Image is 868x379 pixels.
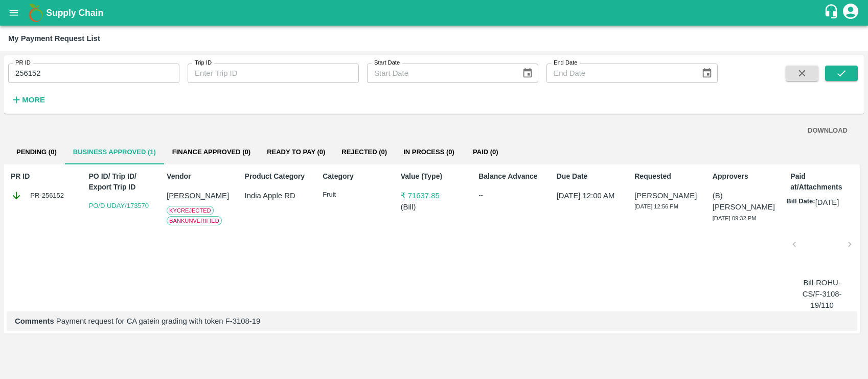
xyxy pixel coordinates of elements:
button: More [8,91,48,109]
p: Category [323,171,390,182]
div: customer-support [824,4,841,22]
b: Supply Chain [46,8,103,18]
p: [PERSON_NAME] [634,190,701,201]
p: Due Date [557,171,624,182]
p: [DATE] 12:00 AM [557,190,624,201]
button: Ready To Pay (0) [259,140,333,164]
p: [PERSON_NAME] [167,190,234,201]
span: [DATE] 09:32 PM [713,215,757,221]
input: Enter Trip ID [188,64,359,83]
button: Finance Approved (0) [164,140,259,164]
p: (B) [PERSON_NAME] [713,190,780,213]
button: DOWNLOAD [804,122,852,140]
p: Fruit [323,190,390,200]
div: PR-256152 [11,190,78,201]
p: ₹ 71637.85 [401,190,468,201]
button: open drawer [2,1,26,25]
a: PO/D UDAY/173570 [89,202,149,209]
button: In Process (0) [395,140,463,164]
p: Product Category [245,171,312,182]
a: Supply Chain [46,6,824,20]
label: Trip ID [195,59,212,67]
button: Rejected (0) [333,140,395,164]
img: logo [26,3,46,23]
p: Approvers [713,171,780,182]
p: Paid at/Attachments [790,171,857,193]
p: Requested [634,171,701,182]
p: Bill-ROHU-CS/F-3108-19/110 [798,277,846,311]
span: Bank Unverified [167,216,222,225]
strong: More [22,96,45,104]
b: Comments [15,317,54,325]
p: India Apple RD [245,190,312,201]
label: PR ID [15,59,31,67]
p: ( Bill ) [401,201,468,213]
div: account of current user [841,2,860,24]
label: Start Date [374,59,400,67]
button: Business Approved (1) [65,140,164,164]
p: Bill Date: [786,197,815,208]
div: -- [478,190,545,200]
p: Vendor [167,171,234,182]
p: [DATE] [815,197,839,208]
p: PO ID/ Trip ID/ Export Trip ID [89,171,156,193]
input: End Date [546,64,693,83]
p: Balance Advance [478,171,545,182]
input: Enter PR ID [8,64,179,83]
button: Choose date [518,64,537,83]
input: Start Date [367,64,514,83]
label: End Date [554,59,577,67]
div: My Payment Request List [8,32,100,45]
span: KYC Rejected [167,206,214,215]
p: PR ID [11,171,78,182]
p: Value (Type) [401,171,468,182]
p: Payment request for CA gatein grading with token F-3108-19 [15,315,849,327]
button: Paid (0) [463,140,509,164]
button: Pending (0) [8,140,65,164]
button: Choose date [697,64,717,83]
span: [DATE] 12:56 PM [634,203,678,209]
